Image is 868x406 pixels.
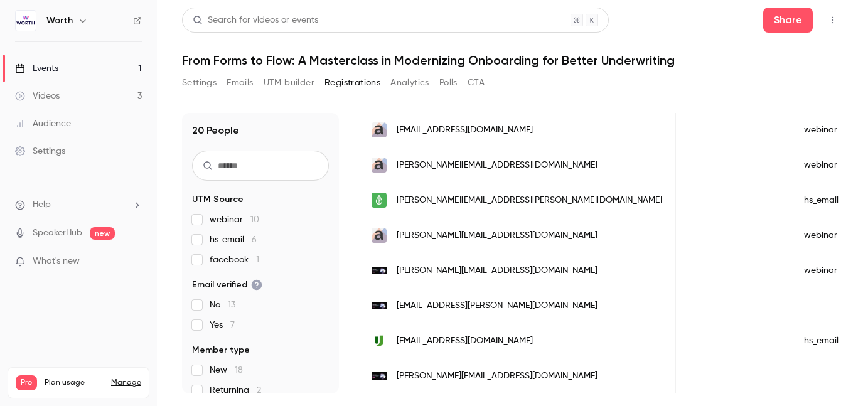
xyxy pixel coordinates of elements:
[372,193,387,208] img: branchapp.com
[264,73,314,93] button: UTM builder
[210,254,259,266] span: facebook
[372,228,387,243] img: ascenditt.com
[372,158,387,173] img: ascenditt.com
[324,73,380,93] button: Registrations
[257,386,261,395] span: 2
[210,213,259,226] span: webinar
[791,253,864,288] div: webinar
[397,124,533,137] span: [EMAIL_ADDRESS][DOMAIN_NAME]
[182,53,843,68] h1: From Forms to Flow: A Masterclass in Modernizing Onboarding for Better Underwriting
[565,218,791,253] div: Test
[210,319,235,331] span: Yes
[210,364,243,377] span: New
[468,73,485,93] button: CTA
[15,62,58,75] div: Events
[397,159,597,172] span: [PERSON_NAME][EMAIL_ADDRESS][DOMAIN_NAME]
[90,227,115,240] span: new
[763,8,813,33] button: Share
[228,301,235,309] span: 13
[372,122,387,137] img: ascenditt.com
[791,112,864,147] div: webinar
[210,384,261,397] span: Returning
[230,321,235,329] span: 7
[372,267,387,275] img: joinworth.com
[16,11,36,31] img: Worth
[390,73,429,93] button: Analytics
[565,323,791,358] div: Sr Mgr of Underwriting
[210,233,257,246] span: hs_email
[210,299,235,311] span: No
[565,112,791,147] div: test
[256,255,259,264] span: 1
[791,218,864,253] div: webinar
[192,193,244,206] span: UTM Source
[791,183,864,218] div: hs_email
[192,279,262,291] span: Email verified
[45,378,104,388] span: Plan usage
[372,372,387,380] img: joinworth.com
[15,145,65,158] div: Settings
[397,299,597,313] span: [EMAIL_ADDRESS][PERSON_NAME][DOMAIN_NAME]
[33,198,51,211] span: Help
[235,366,243,375] span: 18
[397,229,597,242] span: [PERSON_NAME][EMAIL_ADDRESS][DOMAIN_NAME]
[252,235,257,244] span: 6
[111,378,141,388] a: Manage
[397,334,533,348] span: [EMAIL_ADDRESS][DOMAIN_NAME]
[46,14,73,27] h6: Worth
[372,302,387,310] img: joinworth.com
[439,73,458,93] button: Polls
[15,90,60,102] div: Videos
[397,194,662,207] span: [PERSON_NAME][EMAIL_ADDRESS][PERSON_NAME][DOMAIN_NAME]
[397,264,597,277] span: [PERSON_NAME][EMAIL_ADDRESS][DOMAIN_NAME]
[33,255,80,268] span: What's new
[15,198,142,211] li: help-dropdown-opener
[127,256,142,267] iframe: Noticeable Trigger
[791,323,864,358] div: hs_email
[397,370,597,383] span: [PERSON_NAME][EMAIL_ADDRESS][DOMAIN_NAME]
[192,344,250,356] span: Member type
[250,215,259,224] span: 10
[791,147,864,183] div: webinar
[16,375,37,390] span: Pro
[227,73,253,93] button: Emails
[33,227,82,240] a: SpeakerHub
[182,73,217,93] button: Settings
[15,117,71,130] div: Audience
[372,333,387,348] img: upgrade.com
[193,14,318,27] div: Search for videos or events
[192,123,239,138] h1: 20 People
